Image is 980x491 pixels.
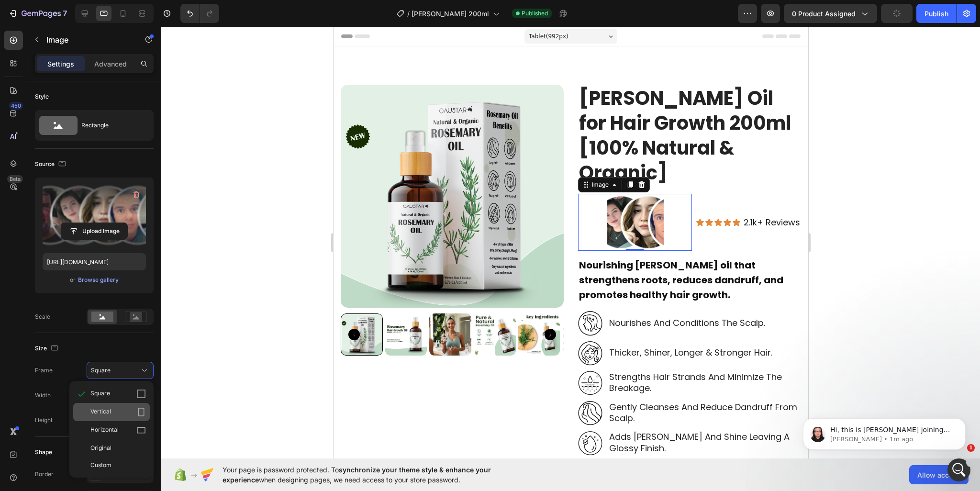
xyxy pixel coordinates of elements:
span: Allow access [917,470,960,480]
span: 0 product assigned [792,9,856,19]
button: Upload Image [61,223,128,240]
input: https://example.com/image.jpg [43,253,146,270]
span: synchronize your theme style & enhance your experience [223,466,491,484]
span: Your page is password protected. To when designing pages, we need access to your store password. [223,465,528,485]
button: Allow access [909,465,969,484]
p: 2.1k+ Reviews [410,189,467,202]
iframe: Intercom live chat [947,458,970,481]
p: Advanced [94,59,127,69]
div: Browse gallery [78,276,119,284]
span: Original [90,444,111,452]
img: gempages_578838273980367591-c6a0ce1e-17cd-42fb-966b-975ff42e55de.png [245,404,269,429]
span: or [70,274,76,286]
span: Published [522,9,548,18]
span: Square [90,389,110,399]
span: / [407,9,410,19]
p: adds [PERSON_NAME] and shine leaving a glossy finish. [276,404,467,427]
img: gempages_578838273980367591-df76d7ea-ee52-486b-8f85-85ab2a9051bf.png [245,374,269,399]
span: Square [91,366,111,375]
span: 1 [967,444,975,452]
p: nourishes and conditions the scalp. [276,290,432,301]
div: Source [35,158,68,171]
iframe: Intercom notifications message [789,398,980,465]
button: Publish [916,4,957,23]
button: 7 [4,4,71,23]
span: [PERSON_NAME] 200ml [412,9,489,19]
button: Browse gallery [78,275,119,285]
label: Width [35,391,51,400]
iframe: Design area [334,27,808,458]
div: 450 [9,102,23,110]
p: gently cleanses and reduce dandruff from scalp. [276,375,467,397]
div: Publish [924,9,948,19]
img: gempages_578838273980367591-27ca6855-6e61-46dd-803d-cb2c1b46986b.png [245,314,269,339]
span: Nourishing [PERSON_NAME] oil that strengthens roots, reduces dandruff, and promotes healthy hair ... [245,232,450,275]
div: Style [35,92,49,101]
p: thicker, shiner, longer & stronger hair. [276,320,439,331]
button: 0 product assigned [784,4,877,23]
label: Frame [35,366,53,375]
span: Custom [90,461,111,469]
label: Height [35,416,53,424]
span: Vertical [90,407,111,417]
div: Scale [35,312,50,321]
p: Image [46,34,128,45]
div: Rectangle [81,114,140,136]
img: gempages_578838273980367591-a2ecbf0b-3672-41e0-ba51-1548461cb237.png [245,344,269,368]
div: Border [35,470,54,479]
span: Horizontal [90,425,119,435]
div: Undo/Redo [180,4,219,23]
div: Shape [35,448,52,457]
img: gempages_578838273980367591-d3b88349-2f15-4133-94b5-8ecd223c6f4a.png [245,284,269,309]
div: Size [35,342,60,355]
p: Settings [47,59,74,69]
div: Beta [7,175,23,183]
p: 7 [63,8,67,19]
button: Square [87,362,154,379]
p: strengths hair strands and minimize the breakage. [276,345,467,367]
